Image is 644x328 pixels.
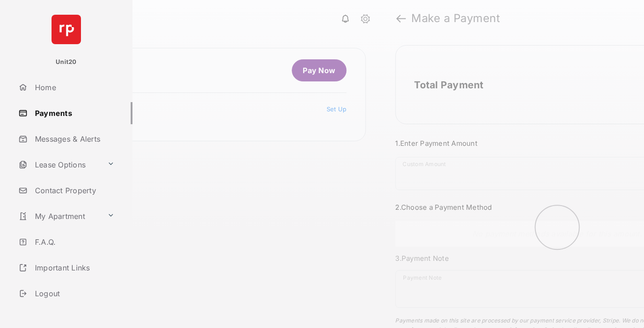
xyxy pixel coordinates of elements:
strong: Make a Payment [411,13,500,24]
h2: Total Payment [414,79,483,91]
img: svg+xml;base64,PHN2ZyB4bWxucz0iaHR0cDovL3d3dy53My5vcmcvMjAwMC9zdmciIHdpZHRoPSI2NCIgaGVpZ2h0PSI2NC... [52,15,81,44]
a: Messages & Alerts [15,128,132,150]
a: Important Links [15,257,118,279]
a: My Apartment [15,205,103,227]
a: Set Up [327,105,347,113]
p: Unit20 [56,58,77,67]
a: Logout [15,282,132,305]
a: Payments [15,102,132,124]
a: Home [15,76,132,98]
a: Contact Property [15,179,132,201]
a: Lease Options [15,154,103,176]
a: F.A.Q. [15,231,132,253]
